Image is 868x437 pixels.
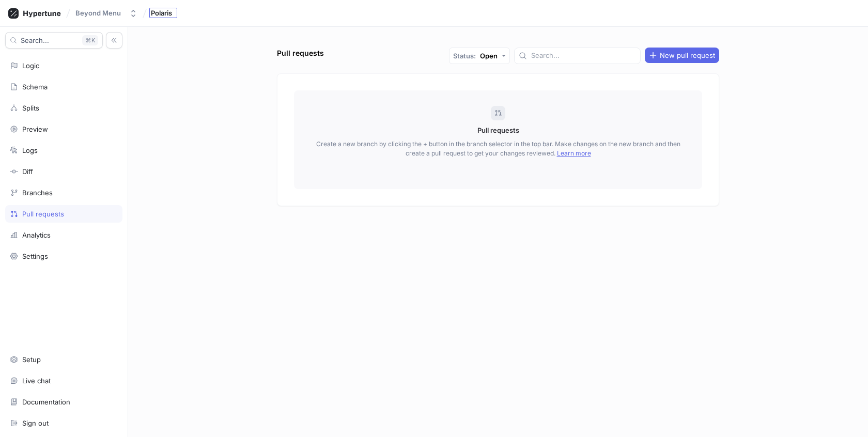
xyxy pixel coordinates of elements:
div: Pull requests [22,210,64,218]
div: Logic [22,61,39,70]
button: Search...K [5,32,103,49]
span: Search... [21,37,49,43]
div: Preview [22,125,48,133]
div: Diff [22,167,33,176]
div: Schema [22,83,48,91]
div: Beyond Menu [75,9,121,18]
div: Splits [22,104,39,112]
div: K [82,35,98,45]
div: Branches [22,189,53,197]
button: Beyond Menu [71,5,142,22]
p: Status: [453,53,476,59]
input: Search... [531,51,636,61]
span: Polaris [151,9,172,17]
div: Live chat [22,377,51,385]
div: Sign out [22,419,49,427]
a: Documentation [5,393,122,411]
button: Status: Open [449,48,510,64]
div: Logs [22,146,38,154]
div: Setup [22,355,41,364]
div: Settings [22,252,48,260]
a: Learn more [557,149,591,157]
p: Create a new branch by clicking the + button in the branch selector in the top bar. Make changes ... [309,139,687,158]
p: Pull requests [477,126,519,136]
div: Analytics [22,231,51,239]
div: Pull requests [277,48,324,58]
div: Documentation [22,398,70,406]
span: New pull request [660,52,715,58]
div: Open [480,53,498,59]
button: New pull request [645,48,719,63]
